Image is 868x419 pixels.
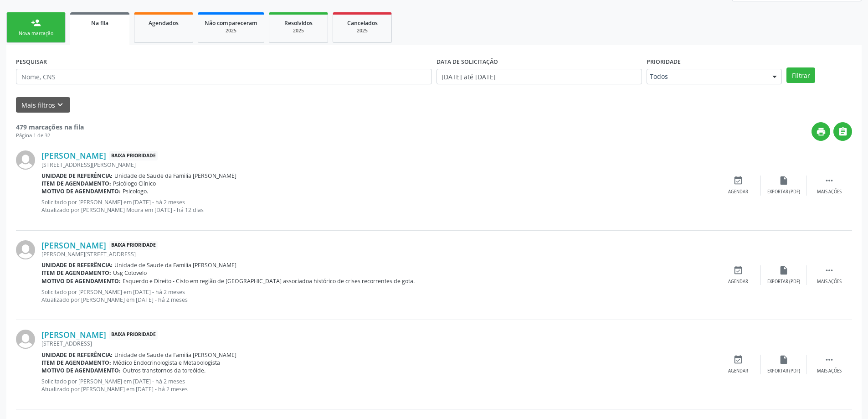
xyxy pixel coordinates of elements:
[41,359,111,367] b: Item de agendamento:
[41,288,715,304] p: Solicitado por [PERSON_NAME] em [DATE] - há 2 meses Atualizado por [PERSON_NAME] em [DATE] - há 2...
[779,355,789,365] i: insert_drive_file
[114,172,236,180] span: Unidade de Saude da Familia [PERSON_NAME]
[41,367,121,374] b: Motivo de agendamento:
[767,279,800,285] div: Exportar (PDF)
[113,359,220,367] span: Médico Endocrinologista e Metabologista
[149,19,179,27] span: Agendados
[779,176,789,186] i: insert_drive_file
[41,261,113,269] b: Unidade de referência:
[123,277,415,285] span: Esquerdo e Direito - Cisto em região de [GEOGRAPHIC_DATA] associadoa histórico de crises recorren...
[41,250,715,258] div: [PERSON_NAME][STREET_ADDRESS]
[838,127,848,137] i: 
[16,240,35,259] img: img
[16,97,70,113] button: Mais filtroskeyboard_arrow_down
[114,351,236,359] span: Unidade de Saude da Familia [PERSON_NAME]
[647,55,681,69] label: Prioridade
[824,265,834,275] i: 
[109,330,158,340] span: Baixa Prioridade
[16,69,432,84] input: Nome, CNS
[779,265,789,275] i: insert_drive_file
[816,127,826,137] i: print
[733,265,743,275] i: event_available
[55,100,65,110] i: keyboard_arrow_down
[41,277,121,285] b: Motivo de agendamento:
[824,355,834,365] i: 
[16,55,47,69] label: PESQUISAR
[41,378,715,393] p: Solicitado por [PERSON_NAME] em [DATE] - há 2 meses Atualizado por [PERSON_NAME] em [DATE] - há 2...
[16,123,84,131] strong: 479 marcações na fila
[123,187,148,195] span: Psicologo.
[205,19,257,27] span: Não compareceram
[824,176,834,186] i: 
[109,151,158,160] span: Baixa Prioridade
[347,19,378,27] span: Cancelados
[728,279,748,285] div: Agendar
[41,150,106,160] a: [PERSON_NAME]
[41,330,106,340] a: [PERSON_NAME]
[16,330,35,349] img: img
[437,55,498,69] label: DATA DE SOLICITAÇÃO
[41,269,111,277] b: Item de agendamento:
[16,150,35,170] img: img
[786,67,815,83] button: Filtrar
[109,241,158,250] span: Baixa Prioridade
[123,367,205,374] span: Outros transtornos da toreóide.
[31,18,41,28] div: person_add
[41,187,121,195] b: Motivo de agendamento:
[114,261,236,269] span: Unidade de Saude da Familia [PERSON_NAME]
[733,355,743,365] i: event_available
[817,279,842,285] div: Mais ações
[41,340,715,347] div: [STREET_ADDRESS]
[767,368,800,374] div: Exportar (PDF)
[41,198,715,214] p: Solicitado por [PERSON_NAME] em [DATE] - há 2 meses Atualizado por [PERSON_NAME] Moura em [DATE] ...
[812,122,830,141] button: print
[205,27,257,34] div: 2025
[833,122,852,141] button: 
[728,189,748,195] div: Agendar
[41,351,113,359] b: Unidade de referência:
[113,269,147,277] span: Usg Cotovelo
[650,72,763,81] span: Todos
[41,180,111,187] b: Item de agendamento:
[339,27,385,34] div: 2025
[41,240,106,250] a: [PERSON_NAME]
[728,368,748,374] div: Agendar
[284,19,313,27] span: Resolvidos
[276,27,321,34] div: 2025
[817,368,842,374] div: Mais ações
[91,19,108,27] span: Na fila
[767,189,800,195] div: Exportar (PDF)
[41,161,715,169] div: [STREET_ADDRESS][PERSON_NAME]
[437,69,642,84] input: Selecione um intervalo
[733,176,743,186] i: event_available
[41,172,113,180] b: Unidade de referência:
[13,30,59,37] div: Nova marcação
[113,180,156,187] span: Psicólogo Clínico
[817,189,842,195] div: Mais ações
[16,132,84,140] div: Página 1 de 32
